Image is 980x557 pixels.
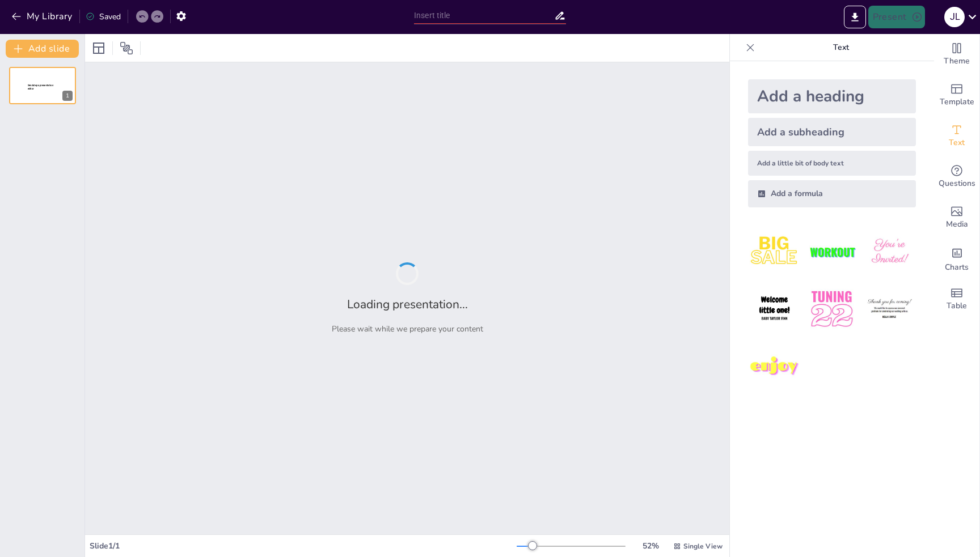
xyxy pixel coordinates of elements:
span: Media [946,218,968,231]
button: Present [868,6,925,28]
div: Slide 1 / 1 [90,541,517,551]
img: 3.jpeg [863,226,916,278]
span: Sendsteps presentation editor [28,84,53,90]
div: Add text boxes [934,116,979,156]
input: Insert title [414,7,554,24]
div: Add a formula [748,180,916,207]
div: Add a little bit of body text [748,151,916,176]
button: J L [944,6,965,28]
span: Single View [683,542,723,551]
div: 52 % [637,541,664,551]
img: 7.jpeg [748,341,801,393]
div: Add a heading [748,79,916,113]
img: 2.jpeg [805,226,858,278]
button: Export to PowerPoint [844,6,866,28]
h2: Loading presentation... [347,296,468,312]
div: Add charts and graphs [934,238,979,279]
div: Add a subheading [748,118,916,146]
span: Text [949,137,965,149]
span: Position [120,41,133,55]
img: 6.jpeg [863,283,916,335]
button: My Library [9,7,77,25]
div: J L [944,7,965,27]
p: Text [759,34,923,61]
div: Add images, graphics, shapes or video [934,197,979,238]
span: Questions [939,177,975,190]
div: 1 [9,67,76,104]
div: Add ready made slides [934,75,979,116]
img: 5.jpeg [805,283,858,335]
div: Add a table [934,279,979,320]
p: Please wait while we prepare your content [332,324,483,334]
div: Layout [90,39,108,57]
div: 1 [62,91,73,101]
img: 1.jpeg [748,226,801,278]
img: 4.jpeg [748,283,801,335]
div: Get real-time input from your audience [934,156,979,197]
span: Charts [945,261,969,274]
div: Saved [86,11,121,22]
span: Table [947,300,967,312]
span: Template [940,96,974,108]
span: Theme [944,55,970,67]
button: Add slide [6,40,79,58]
div: Change the overall theme [934,34,979,75]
